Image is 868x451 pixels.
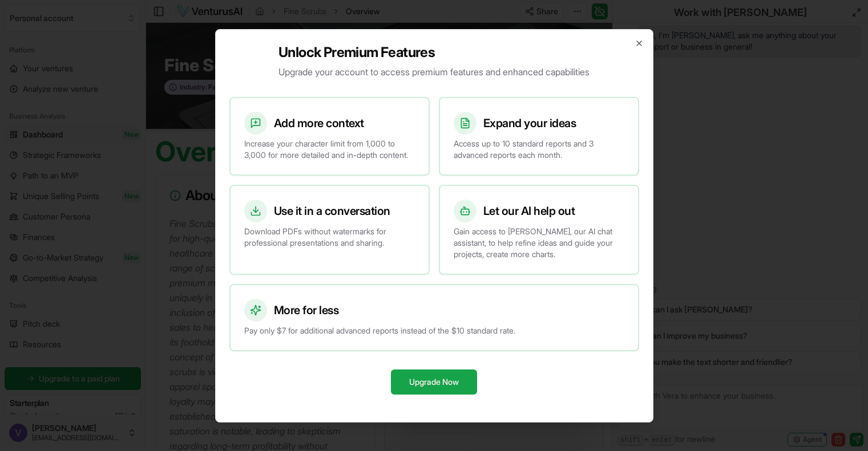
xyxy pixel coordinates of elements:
[244,226,415,249] p: Download PDFs without watermarks for professional presentations and sharing.
[483,115,576,131] h3: Expand your ideas
[274,203,390,219] h3: Use it in a conversation
[278,43,590,62] h2: Unlock Premium Features
[244,138,415,161] p: Increase your character limit from 1,000 to 3,000 for more detailed and in-depth content.
[483,203,575,219] h3: Let our AI help out
[454,226,624,260] p: Gain access to [PERSON_NAME], our AI chat assistant, to help refine ideas and guide your projects...
[274,302,339,318] h3: More for less
[454,138,624,161] p: Access up to 10 standard reports and 3 advanced reports each month.
[278,65,590,79] p: Upgrade your account to access premium features and enhanced capabilities
[274,115,364,131] h3: Add more context
[391,369,477,395] button: Upgrade Now
[244,325,624,336] p: Pay only $7 for additional advanced reports instead of the $10 standard rate.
